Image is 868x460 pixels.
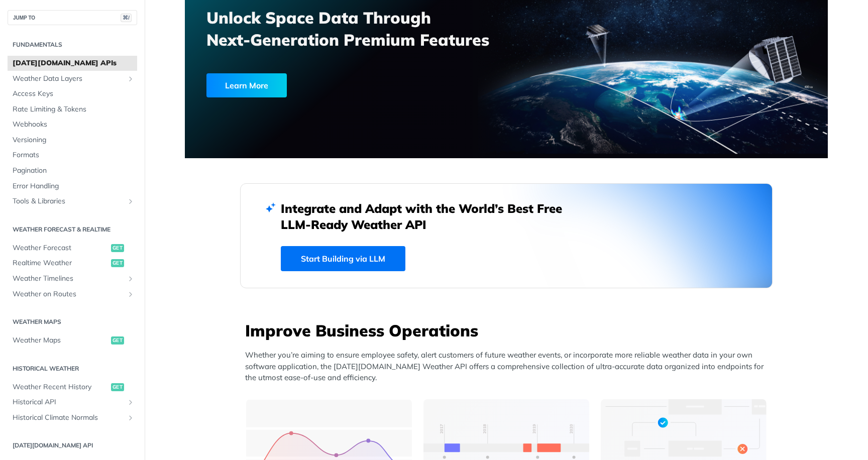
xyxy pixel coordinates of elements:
[13,135,135,145] span: Versioning
[13,289,124,299] span: Weather on Routes
[111,244,124,252] span: get
[8,333,137,348] a: Weather Mapsget
[111,259,124,267] span: get
[13,258,108,268] span: Realtime Weather
[127,398,135,406] button: Show subpages for Historical API
[8,148,137,163] a: Formats
[206,7,517,51] h3: Unlock Space Data Through Next-Generation Premium Features
[245,350,773,384] p: Whether you’re aiming to ensure employee safety, alert customers of future weather events, or inc...
[13,397,124,407] span: Historical API
[127,197,135,205] button: Show subpages for Tools & Libraries
[281,200,577,233] h2: Integrate and Adapt with the World’s Best Free LLM-Ready Weather API
[8,194,137,209] a: Tools & LibrariesShow subpages for Tools & Libraries
[8,441,137,450] h2: [DATE][DOMAIN_NAME] API
[281,246,405,271] a: Start Building via LLM
[8,117,137,132] a: Webhooks
[111,383,124,391] span: get
[13,382,108,392] span: Weather Recent History
[13,196,124,206] span: Tools & Libraries
[121,14,132,22] span: ⌘/
[206,73,287,97] div: Learn More
[13,150,135,160] span: Formats
[8,71,137,86] a: Weather Data LayersShow subpages for Weather Data Layers
[127,75,135,83] button: Show subpages for Weather Data Layers
[13,335,108,346] span: Weather Maps
[127,414,135,422] button: Show subpages for Historical Climate Normals
[13,89,135,99] span: Access Keys
[8,410,137,425] a: Historical Climate NormalsShow subpages for Historical Climate Normals
[8,56,137,71] a: [DATE][DOMAIN_NAME] APIs
[8,163,137,178] a: Pagination
[206,73,455,97] a: Learn More
[127,290,135,298] button: Show subpages for Weather on Routes
[8,271,137,286] a: Weather TimelinesShow subpages for Weather Timelines
[8,317,137,326] h2: Weather Maps
[8,10,137,25] button: JUMP TO⌘/
[13,413,124,423] span: Historical Climate Normals
[127,275,135,283] button: Show subpages for Weather Timelines
[13,74,124,84] span: Weather Data Layers
[13,243,108,253] span: Weather Forecast
[111,336,124,344] span: get
[8,86,137,101] a: Access Keys
[8,395,137,410] a: Historical APIShow subpages for Historical API
[8,256,137,271] a: Realtime Weatherget
[8,102,137,117] a: Rate Limiting & Tokens
[8,179,137,194] a: Error Handling
[8,241,137,256] a: Weather Forecastget
[13,181,135,191] span: Error Handling
[8,225,137,234] h2: Weather Forecast & realtime
[13,274,124,284] span: Weather Timelines
[13,166,135,176] span: Pagination
[8,380,137,395] a: Weather Recent Historyget
[13,104,135,114] span: Rate Limiting & Tokens
[13,58,135,68] span: [DATE][DOMAIN_NAME] APIs
[8,40,137,49] h2: Fundamentals
[8,364,137,373] h2: Historical Weather
[8,287,137,302] a: Weather on RoutesShow subpages for Weather on Routes
[13,120,135,130] span: Webhooks
[8,133,137,148] a: Versioning
[245,319,773,341] h3: Improve Business Operations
